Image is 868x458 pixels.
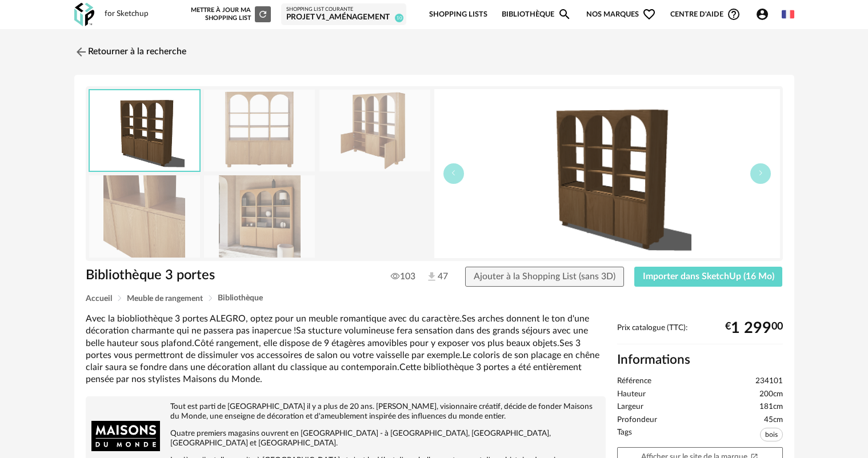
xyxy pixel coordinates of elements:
[586,1,656,28] span: Nos marques
[189,6,271,22] div: Mettre à jour ma Shopping List
[90,90,199,171] img: thumbnail.png
[91,429,600,448] p: Quatre premiers magasins ouvrent en [GEOGRAPHIC_DATA] - à [GEOGRAPHIC_DATA], [GEOGRAPHIC_DATA], [...
[617,428,632,444] span: Tags
[465,267,624,287] button: Ajouter à la Shopping List (sans 3D)
[755,7,769,21] span: Account Circle icon
[617,323,783,344] div: Prix catalogue (TTC):
[755,7,774,21] span: Account Circle icon
[434,89,780,258] img: thumbnail.png
[558,7,571,21] span: Magnify icon
[764,415,783,425] span: 45cm
[74,3,94,26] img: OXP
[204,175,315,257] img: bibliotheque-3-portes-1000-11-32-234101_6.jpg
[725,324,783,333] div: € 00
[286,6,401,13] div: Shopping List courante
[429,1,487,28] a: Shopping Lists
[617,402,643,412] span: Largeur
[426,271,438,283] img: Téléchargements
[395,14,403,22] span: 10
[617,389,646,400] span: Hauteur
[643,272,774,281] span: Importer dans SketchUp (16 Mo)
[617,352,783,368] h2: Informations
[74,39,186,65] a: Retourner à la recherche
[502,1,571,28] a: BibliothèqueMagnify icon
[731,324,771,333] span: 1 299
[426,271,444,283] span: 47
[86,313,606,386] div: Avec la biobliothèque 3 portes ALEGRO, optez pour un meuble romantique avec du caractère.Ses arch...
[760,428,783,441] span: bois
[319,90,430,171] img: bibliotheque-3-portes-1000-11-32-234101_2.jpg
[642,7,656,21] span: Heart Outline icon
[105,9,149,19] div: for Sketchup
[86,267,370,284] h1: Bibliothèque 3 portes
[670,7,741,21] span: Centre d'aideHelp Circle Outline icon
[617,376,651,387] span: Référence
[218,294,263,302] span: Bibliothèque
[86,294,783,303] div: Breadcrumb
[74,45,88,59] img: svg+xml;base64,PHN2ZyB3aWR0aD0iMjQiIGhlaWdodD0iMjQiIHZpZXdCb3g9IjAgMCAyNCAyNCIgZmlsbD0ibm9uZSIgeG...
[258,11,268,17] span: Refresh icon
[391,271,415,282] span: 103
[474,272,615,281] span: Ajouter à la Shopping List (sans 3D)
[286,13,401,23] div: Projet V1_aménagement
[91,402,600,421] p: Tout est parti de [GEOGRAPHIC_DATA] il y a plus de 20 ans. [PERSON_NAME], visionnaire créatif, dé...
[759,389,783,400] span: 200cm
[634,267,783,287] button: Importer dans SketchUp (16 Mo)
[782,8,794,21] img: fr
[127,295,203,303] span: Meuble de rangement
[727,7,741,21] span: Help Circle Outline icon
[759,402,783,412] span: 181cm
[617,415,657,425] span: Profondeur
[286,6,401,23] a: Shopping List courante Projet V1_aménagement 10
[755,376,783,387] span: 234101
[204,90,315,171] img: bibliotheque-3-portes-1000-11-32-234101_1.jpg
[89,175,200,257] img: bibliotheque-3-portes-1000-11-32-234101_3.jpg
[86,295,112,303] span: Accueil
